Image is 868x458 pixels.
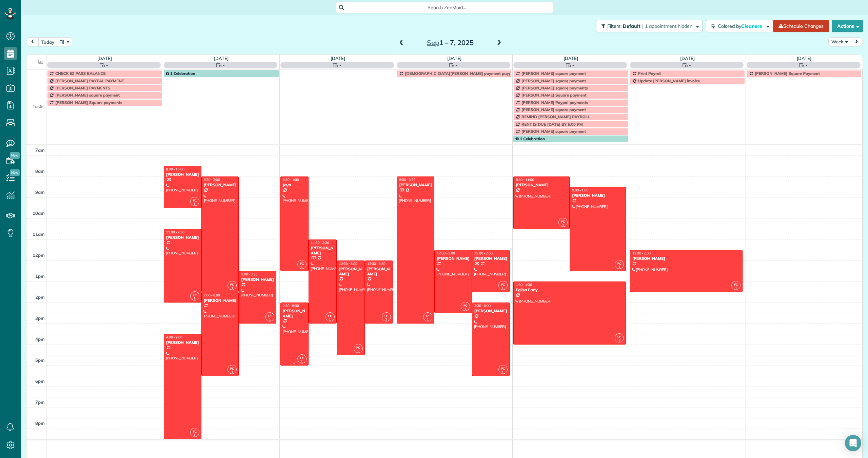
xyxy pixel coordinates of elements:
[33,252,45,258] span: 12pm
[33,231,45,237] span: 11am
[638,71,662,76] span: Print Payroll
[561,220,565,223] span: FC
[166,235,199,240] div: [PERSON_NAME]
[755,71,820,76] span: [PERSON_NAME] Square Payment
[689,62,691,68] span: -
[328,314,332,318] span: FC
[166,167,184,171] span: 8:00 - 10:00
[223,62,225,68] span: -
[35,399,45,405] span: 7pm
[615,264,624,270] small: 1
[521,129,586,134] span: [PERSON_NAME] square payment
[26,37,39,46] button: prev
[339,62,341,68] span: -
[718,23,764,29] span: Colored by
[423,316,432,323] small: 1
[283,304,299,308] span: 2:30 - 5:30
[617,262,621,265] span: FC
[474,251,493,255] span: 12:00 - 2:00
[35,315,45,321] span: 3pm
[521,107,586,112] span: [PERSON_NAME] square payment
[474,304,491,308] span: 2:30 - 6:00
[203,183,237,187] div: [PERSON_NAME]
[339,262,357,266] span: 12:30 - 5:00
[35,357,45,363] span: 5pm
[706,20,773,32] button: Colored byCleaners
[204,293,220,297] span: 2:00 - 6:00
[515,136,545,141] span: 1 Celebration
[300,356,304,360] span: FC
[10,152,20,159] span: New
[241,272,257,276] span: 1:00 - 3:30
[55,100,122,105] span: [PERSON_NAME] Square payments
[384,314,388,318] span: FC
[241,277,274,282] div: [PERSON_NAME]
[638,78,700,83] span: Update [PERSON_NAME] invoice
[623,23,641,29] span: Default
[193,430,197,433] span: FC
[228,369,236,375] small: 1
[680,56,695,61] a: [DATE]
[734,283,738,286] span: FC
[204,178,220,182] span: 8:30 - 2:00
[850,37,863,46] button: next
[732,285,740,291] small: 1
[617,335,621,339] span: FC
[97,56,112,61] a: [DATE]
[828,37,851,46] button: Week
[166,71,195,76] span: 1 Celebration
[166,172,199,177] div: [PERSON_NAME]
[564,56,578,61] a: [DATE]
[521,71,586,76] span: [PERSON_NAME] square payment
[797,56,811,61] a: [DATE]
[559,222,567,228] small: 1
[230,283,234,286] span: FC
[203,298,237,303] div: [PERSON_NAME]
[166,340,199,345] div: [PERSON_NAME]
[501,367,505,370] span: FC
[191,295,199,302] small: 1
[166,230,184,234] span: 11:00 - 2:30
[461,306,470,312] small: 1
[463,304,467,307] span: FC
[447,56,462,61] a: [DATE]
[456,62,458,68] span: -
[55,85,111,90] span: [PERSON_NAME] PAYMENTS
[38,37,57,46] button: today
[516,178,534,182] span: 8:30 - 11:00
[572,188,588,192] span: 9:00 - 1:00
[367,267,391,276] div: [PERSON_NAME]
[521,122,583,127] span: RENT IS DUE [DATE] BY 5:00 PM
[35,378,45,384] span: 6pm
[193,199,197,202] span: FC
[214,56,229,61] a: [DATE]
[399,178,415,182] span: 8:30 - 3:30
[311,241,329,245] span: 11:30 - 3:30
[499,285,507,291] small: 1
[35,189,45,195] span: 9am
[55,71,105,76] span: CHECK EZ PASS BALANCE
[283,178,299,182] span: 8:30 - 1:00
[331,56,345,61] a: [DATE]
[741,23,763,29] span: Cleaners
[35,273,45,279] span: 1pm
[515,183,568,187] div: [PERSON_NAME]
[427,38,439,47] span: Sep
[193,293,197,297] span: FC
[436,256,470,261] div: [PERSON_NAME]
[55,78,124,83] span: [PERSON_NAME] PAYPAL PAYMENT
[326,316,334,323] small: 1
[426,314,430,318] span: FC
[806,62,808,68] span: -
[106,62,108,68] span: -
[298,264,306,270] small: 1
[298,358,306,365] small: 1
[191,432,199,438] small: 1
[615,337,624,344] small: 1
[35,336,45,342] span: 4pm
[474,256,508,261] div: [PERSON_NAME]
[356,346,360,349] span: FC
[515,288,624,292] div: Egiisa Early
[265,316,274,323] small: 1
[282,309,307,318] div: [PERSON_NAME]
